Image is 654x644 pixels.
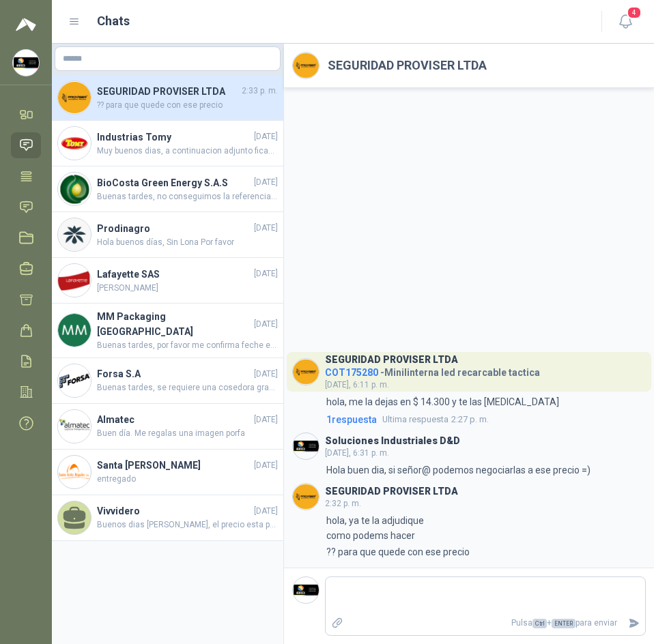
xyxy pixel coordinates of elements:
[58,314,91,347] img: Company Logo
[52,75,283,121] a: Company LogoSEGURIDAD PROVISER LTDA2:33 p. m.?? para que quede con ese precio
[52,121,283,166] a: Company LogoIndustrias Tomy[DATE]Muy buenos dias, a continuacion adjunto ficah tecnica el certifi...
[349,611,623,635] p: Pulsa + para enviar
[52,166,283,212] a: Company LogoBioCosta Green Energy S.A.S[DATE]Buenas tardes, no conseguimos la referencia de la pu...
[97,12,130,31] h1: Chats
[254,222,278,235] span: [DATE]
[293,53,319,78] img: Company Logo
[254,318,278,331] span: [DATE]
[58,264,91,297] img: Company Logo
[532,619,547,628] span: Ctrl
[325,364,540,377] h4: - Minilinterna led recarcable tactica
[293,577,319,603] img: Company Logo
[97,309,251,339] h4: MM Packaging [GEOGRAPHIC_DATA]
[16,16,36,33] img: Logo peakr
[325,448,389,458] span: [DATE], 6:31 p. m.
[97,145,278,158] span: Muy buenos dias, a continuacion adjunto ficah tecnica el certificado se comparte despues de la co...
[242,85,278,98] span: 2:33 p. m.
[97,282,278,295] span: [PERSON_NAME]
[623,611,645,635] button: Enviar
[58,81,91,114] img: Company Logo
[58,127,91,160] img: Company Logo
[13,50,39,76] img: Company Logo
[326,544,470,559] p: ?? para que quede con ese precio
[52,450,283,495] a: Company LogoSanta [PERSON_NAME][DATE]entregado
[97,518,278,531] span: Buenos dias [PERSON_NAME], el precio esta por 3 metros..
[97,99,278,112] span: ?? para que quede con ese precio
[325,380,389,390] span: [DATE], 6:11 p. m.
[613,10,638,34] button: 4
[326,412,377,427] span: 1 respuesta
[325,437,460,445] h3: Soluciones Industriales D&D
[52,212,283,258] a: Company LogoProdinagro[DATE]Hola buenos días, Sin Lona Por favor
[326,611,349,635] label: Adjuntar archivos
[254,130,278,143] span: [DATE]
[97,130,251,145] h4: Industrias Tomy
[328,56,487,75] h2: SEGURIDAD PROVISER LTDA
[58,364,91,397] img: Company Logo
[325,356,458,364] h3: SEGURIDAD PROVISER LTDA
[293,359,319,385] img: Company Logo
[58,173,91,205] img: Company Logo
[97,427,278,440] span: Buen día. Me regalas una imagen porfa
[552,619,575,628] span: ENTER
[97,473,278,486] span: entregado
[52,258,283,304] a: Company LogoLafayette SAS[DATE][PERSON_NAME]
[627,6,642,19] span: 4
[325,499,361,508] span: 2:32 p. m.
[254,368,278,381] span: [DATE]
[52,358,283,404] a: Company LogoForsa S.A[DATE]Buenas tardes, se requiere una cosedora grande, Idustrial, pienso que ...
[58,410,91,443] img: Company Logo
[382,413,449,426] span: Ultima respuesta
[52,304,283,358] a: Company LogoMM Packaging [GEOGRAPHIC_DATA][DATE]Buenas tardes, por favor me confirma feche estima...
[97,366,251,381] h4: Forsa S.A
[293,484,319,510] img: Company Logo
[326,463,591,478] p: Hola buen dia, si señor@ podemos negociarlas a ese precio =)
[254,459,278,472] span: [DATE]
[97,267,251,282] h4: Lafayette SAS
[325,367,378,378] span: COT175280
[254,176,278,189] span: [DATE]
[97,190,278,203] span: Buenas tardes, no conseguimos la referencia de la pulidora adjunto foto de herramienta. Por favor...
[58,456,91,488] img: Company Logo
[324,412,646,427] a: 1respuestaUltima respuesta2:27 p. m.
[97,236,278,249] span: Hola buenos días, Sin Lona Por favor
[97,175,251,190] h4: BioCosta Green Energy S.A.S
[293,433,319,459] img: Company Logo
[52,495,283,541] a: Vivvidero[DATE]Buenos dias [PERSON_NAME], el precio esta por 3 metros..
[97,503,251,518] h4: Vivvidero
[326,513,424,543] p: hola, ya te la adjudique como podems hacer
[97,381,278,394] span: Buenas tardes, se requiere una cosedora grande, Idustrial, pienso que la cotizada no es lo que ne...
[382,413,489,426] span: 2:27 p. m.
[254,413,278,426] span: [DATE]
[326,394,559,409] p: hola, me la dejas en $ 14.300 y te las [MEDICAL_DATA]
[325,488,458,495] h3: SEGURIDAD PROVISER LTDA
[97,339,278,352] span: Buenas tardes, por favor me confirma feche estimada del llegada del equipo. gracias.
[58,218,91,251] img: Company Logo
[254,505,278,518] span: [DATE]
[254,267,278,280] span: [DATE]
[97,221,251,236] h4: Prodinagro
[97,458,251,473] h4: Santa [PERSON_NAME]
[52,404,283,450] a: Company LogoAlmatec[DATE]Buen día. Me regalas una imagen porfa
[97,412,251,427] h4: Almatec
[97,84,239,99] h4: SEGURIDAD PROVISER LTDA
